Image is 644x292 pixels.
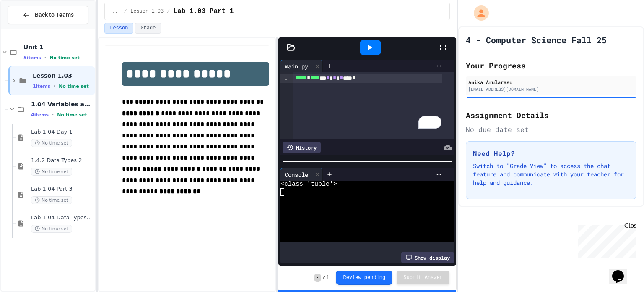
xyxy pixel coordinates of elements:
[293,72,454,139] div: To enrich screen reader interactions, please activate Accessibility in Grammarly extension settings
[59,84,89,89] span: No time set
[44,54,46,61] span: •
[31,214,93,221] span: Lab 1.04 Data Types Part 4
[112,8,121,15] span: ...
[326,274,329,281] span: 1
[23,43,93,51] span: Unit 1
[280,168,323,181] div: Console
[57,112,87,118] span: No time set
[468,86,634,92] div: [EMAIL_ADDRESS][DOMAIN_NAME]
[466,124,636,134] div: No due date set
[574,222,636,258] iframe: chat widget
[31,225,72,233] span: No time set
[104,23,133,34] button: Lesson
[23,55,41,61] span: 5 items
[466,34,607,46] h1: 4 - Computer Science Fall 25
[31,186,93,193] span: Lab 1.04 Part 3
[466,109,636,121] h2: Assignment Details
[54,83,55,89] span: •
[280,181,337,188] span: <class 'tuple'>
[31,139,72,147] span: No time set
[52,111,54,118] span: •
[403,274,443,281] span: Submit Answer
[31,196,72,204] span: No time set
[397,271,449,284] button: Submit Answer
[280,60,323,72] div: main.py
[31,157,93,164] span: 1.4.2 Data Types 2
[49,55,80,61] span: No time set
[3,3,58,53] div: Chat with us now!Close
[473,148,629,158] h3: Need Help?
[314,274,321,282] span: -
[473,162,629,187] p: Switch to "Grade View" to access the chat feature and communicate with your teacher for help and ...
[322,274,325,281] span: /
[280,62,312,71] div: main.py
[35,11,74,19] span: Back to Teams
[336,271,392,285] button: Review pending
[33,72,93,79] span: Lesson 1.03
[31,112,49,118] span: 4 items
[31,129,93,136] span: Lab 1.04 Day 1
[135,23,161,34] button: Grade
[283,142,321,153] div: History
[280,170,312,179] div: Console
[31,100,93,108] span: 1.04 Variables and User Input
[130,8,164,15] span: Lesson 1.03
[31,168,72,176] span: No time set
[33,84,50,89] span: 1 items
[8,6,88,24] button: Back to Teams
[468,78,634,86] div: Anika Arularasu
[466,60,636,71] h2: Your Progress
[465,3,491,23] div: My Account
[609,258,636,284] iframe: chat widget
[280,74,289,83] div: 1
[173,6,234,16] span: Lab 1.03 Part 1
[124,8,127,15] span: /
[401,252,454,263] div: Show display
[167,8,170,15] span: /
